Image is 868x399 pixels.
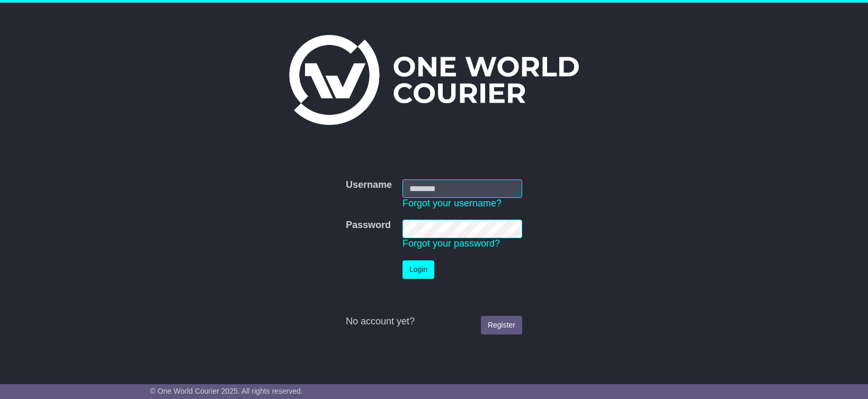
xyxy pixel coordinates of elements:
[402,198,502,208] a: Forgot your username?
[150,387,303,395] span: © One World Courier 2025. All rights reserved.
[346,179,392,191] label: Username
[402,238,500,249] a: Forgot your password?
[289,35,578,125] img: One World
[346,220,391,231] label: Password
[346,316,522,328] div: No account yet?
[402,260,434,279] button: Login
[481,316,522,334] a: Register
